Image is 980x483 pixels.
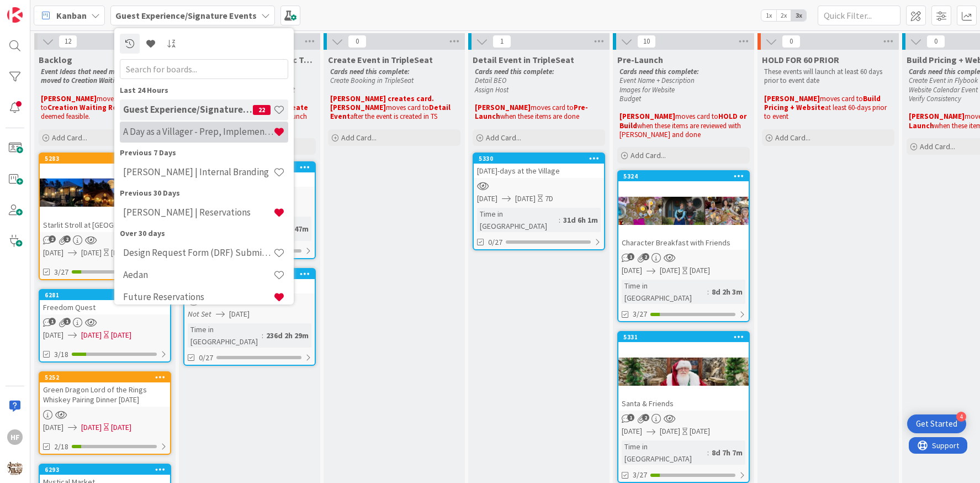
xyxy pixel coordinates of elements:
[637,35,656,48] span: 10
[43,422,63,433] span: [DATE]
[764,103,888,121] span: at least 60-days prior to event
[709,286,745,298] div: 8d 2h 3m
[475,76,506,85] em: Detail BEO
[775,133,811,143] span: Add Card...
[545,193,553,204] div: 7D
[633,469,647,481] span: 3/27
[40,290,170,300] div: 6281
[7,429,23,445] div: HF
[40,382,170,407] div: Green Dragon Lord of the Rings Whiskey Pairing Dinner [DATE]
[188,309,211,319] i: Not Set
[627,253,634,260] span: 1
[920,141,955,151] span: Add Card...
[618,332,749,411] div: 5331Santa & Friends
[350,112,437,121] span: after the event is created in TS
[956,412,966,422] div: 4
[633,308,647,320] span: 3/27
[81,329,102,341] span: [DATE]
[386,103,429,112] span: moves card to
[45,291,170,299] div: 6281
[488,237,502,248] span: 0/27
[618,396,749,411] div: Santa & Friends
[618,235,749,250] div: Character Breakfast with Friends
[619,67,699,76] em: Cards need this complete:
[619,76,695,85] em: Event Name + Description
[618,332,749,342] div: 5331
[63,318,71,325] span: 1
[479,155,604,162] div: 5330
[40,372,170,407] div: 5252Green Dragon Lord of the Rings Whiskey Pairing Dinner [DATE]
[642,253,649,260] span: 2
[348,35,367,48] span: 0
[474,164,604,178] div: [DATE]-days at the Village
[40,372,170,382] div: 5252
[54,349,68,360] span: 3/18
[330,67,410,76] em: Cards need this complete:
[328,54,433,65] span: Create Event in TripleSeat
[642,414,649,421] span: 2
[56,9,87,22] span: Kanban
[473,54,574,65] span: Detail Event in TripleSeat
[675,112,718,121] span: moves card to
[120,187,288,199] div: Previous 30 Days
[123,166,273,177] h4: [PERSON_NAME] | Internal Branding
[492,35,511,48] span: 1
[330,103,452,121] strong: Detail Event
[475,85,508,95] em: Assign Host
[619,85,675,95] em: Images for Website
[475,103,588,121] strong: Pre-Launch
[619,121,743,139] span: when these items are reviewed with [PERSON_NAME] and done
[41,67,163,85] em: Event Ideas that need more detail to be moved to Creation Waiting Room
[123,247,273,258] h4: Design Request Form (DRF) Submittals
[123,269,273,280] h4: Aedan
[631,150,666,160] span: Add Card...
[45,466,170,474] div: 6293
[41,94,133,112] span: moves card to
[40,290,170,314] div: 6281Freedom Quest
[262,329,263,342] span: :
[63,235,71,243] span: 2
[660,426,680,437] span: [DATE]
[40,154,170,232] div: 5283Starlit Stroll at [GEOGRAPHIC_DATA]
[660,265,680,276] span: [DATE]
[907,414,966,433] div: Open Get Started checklist, remaining modules: 4
[81,422,102,433] span: [DATE]
[477,208,559,232] div: Time in [GEOGRAPHIC_DATA]
[43,247,63,259] span: [DATE]
[515,193,536,204] span: [DATE]
[791,10,806,21] span: 3x
[762,54,839,65] span: HOLD FOR 60 PRIOR
[123,207,273,218] h4: [PERSON_NAME] | Reservations
[330,76,414,85] em: Create Booking in TripleSeat
[909,112,965,121] strong: [PERSON_NAME]
[531,103,574,112] span: moves card to
[560,214,601,226] div: 31d 6h 1m
[47,103,128,112] strong: Creation Waiting Room
[123,291,273,302] h4: Future Reservations
[59,35,77,48] span: 12
[622,426,642,437] span: [DATE]
[263,329,311,342] div: 236d 2h 29m
[618,171,749,181] div: 5324
[909,94,961,103] em: Verify Consistency
[619,94,641,103] em: Budget
[474,154,604,164] div: 5330
[764,94,882,112] strong: Build Pricing + Website
[7,7,23,23] img: Visit kanbanzone.com
[45,155,170,162] div: 5283
[776,10,791,21] span: 2x
[111,329,131,341] div: [DATE]
[764,94,820,103] strong: [PERSON_NAME]
[40,154,170,164] div: 5283
[475,103,531,112] strong: [PERSON_NAME]
[123,126,273,137] h4: A Day as a Villager - Prep, Implement and Execute
[115,10,257,21] b: Guest Experience/Signature Events
[820,94,863,103] span: moves card to
[45,374,170,381] div: 5252
[341,133,377,143] span: Add Card...
[253,105,271,115] span: 22
[52,133,87,143] span: Add Card...
[619,112,675,121] strong: [PERSON_NAME]
[707,447,709,459] span: :
[120,59,288,79] input: Search for boards...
